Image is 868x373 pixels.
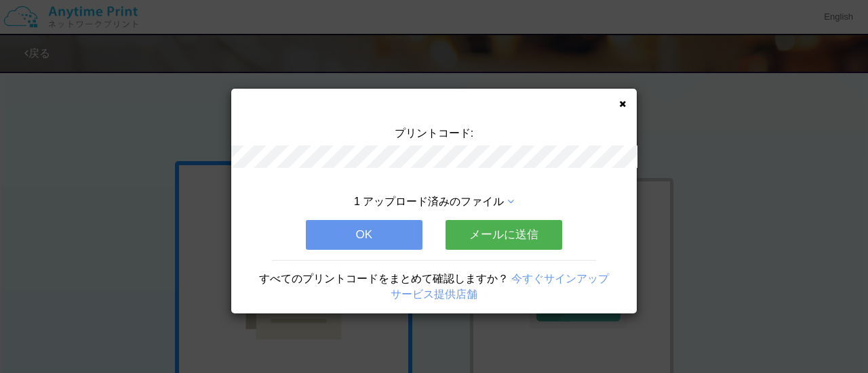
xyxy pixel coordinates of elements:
[511,273,609,284] a: 今すぐサインアップ
[354,196,504,207] span: 1 アップロード済みのファイル
[259,273,509,284] span: すべてのプリントコードをまとめて確認しますか？
[395,127,473,139] span: プリントコード:
[306,220,422,250] button: OK
[391,288,477,300] a: サービス提供店舗
[446,220,562,250] button: メールに送信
